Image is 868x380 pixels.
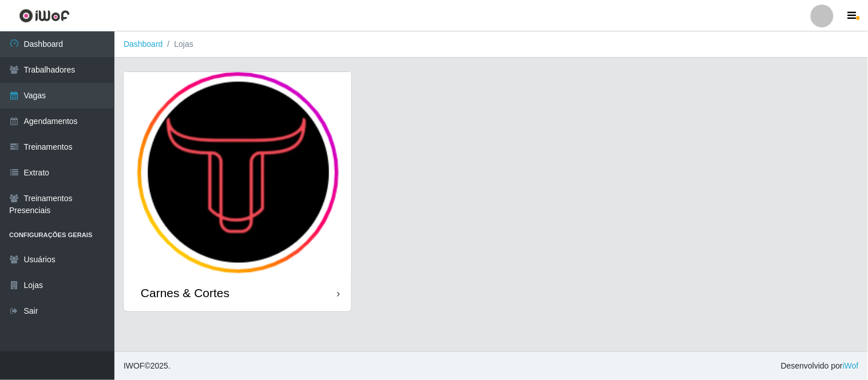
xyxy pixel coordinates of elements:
[19,9,70,23] img: CoreUI Logo
[124,39,163,49] a: Dashboard
[124,72,351,274] img: cardImg
[781,360,859,372] span: Desenvolvido por
[124,360,171,372] span: © 2025 .
[114,31,868,58] nav: breadcrumb
[124,72,351,311] a: Carnes & Cortes
[124,361,145,370] span: IWOF
[843,361,859,370] a: iWof
[163,38,193,50] li: Lojas
[141,286,229,300] div: Carnes & Cortes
